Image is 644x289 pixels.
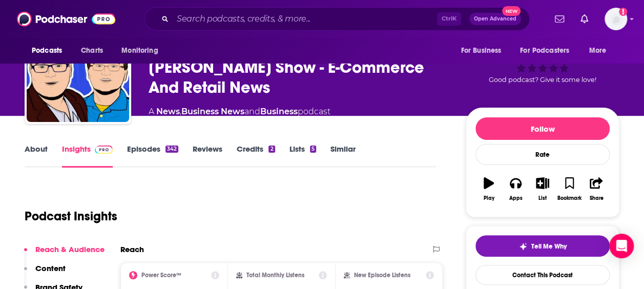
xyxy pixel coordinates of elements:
[173,11,437,27] input: Search podcasts, credits, & more...
[25,41,75,60] button: open menu
[141,272,181,279] h2: Power Score™
[24,263,66,282] button: Content
[519,242,527,251] img: tell me why sparkle
[605,8,627,30] img: User Profile
[619,8,627,16] svg: Add a profile image
[246,272,304,279] h2: Total Monthly Listens
[32,44,62,58] span: Podcasts
[538,195,547,201] div: List
[557,195,581,201] div: Bookmark
[310,146,316,153] div: 5
[461,44,501,58] span: For Business
[583,171,610,208] button: Share
[576,10,592,28] a: Show notifications dropdown
[531,242,567,251] span: Tell Me Why
[180,107,181,116] span: ,
[144,7,530,31] div: Search podcasts, credits, & more...
[244,107,260,116] span: and
[520,44,569,58] span: For Podcasters
[475,144,610,165] div: Rate
[62,144,113,168] a: InsightsPodchaser Pro
[268,146,275,153] div: 2
[25,209,117,224] h1: Podcast Insights
[469,13,521,25] button: Open AdvancedNew
[114,41,171,60] button: open menu
[149,106,330,118] div: A podcast
[589,44,607,58] span: More
[509,195,523,201] div: Apps
[609,234,634,258] div: Open Intercom Messenger
[453,41,514,60] button: open menu
[605,8,627,30] span: Logged in as mindyn
[589,195,603,201] div: Share
[475,171,502,208] button: Play
[165,146,178,153] div: 342
[475,235,610,257] button: tell me why sparkleTell Me Why
[513,41,584,60] button: open menu
[17,9,115,29] img: Podchaser - Follow, Share and Rate Podcasts
[260,107,298,116] a: Business
[121,44,158,58] span: Monitoring
[81,44,103,58] span: Charts
[582,41,619,60] button: open menu
[556,171,583,208] button: Bookmark
[35,263,66,273] p: Content
[27,19,129,122] img: The Jason & Scot Show - E-Commerce And Retail News
[354,272,410,279] h2: New Episode Listens
[25,144,48,168] a: About
[489,76,596,84] span: Good podcast? Give it some love!
[289,144,316,168] a: Lists5
[437,12,461,26] span: Ctrl K
[484,195,494,201] div: Play
[95,146,113,154] img: Podchaser Pro
[605,8,627,30] button: Show profile menu
[156,107,180,116] a: News
[237,144,275,168] a: Credits2
[181,107,244,116] a: Business News
[475,265,610,285] a: Contact This Podcast
[120,244,144,254] h2: Reach
[551,10,568,28] a: Show notifications dropdown
[193,144,222,168] a: Reviews
[35,244,105,254] p: Reach & Audience
[127,144,178,168] a: Episodes342
[74,41,109,60] a: Charts
[475,117,610,140] button: Follow
[24,244,105,263] button: Reach & Audience
[474,16,516,22] span: Open Advanced
[529,171,556,208] button: List
[330,144,356,168] a: Similar
[502,171,529,208] button: Apps
[502,6,521,16] span: New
